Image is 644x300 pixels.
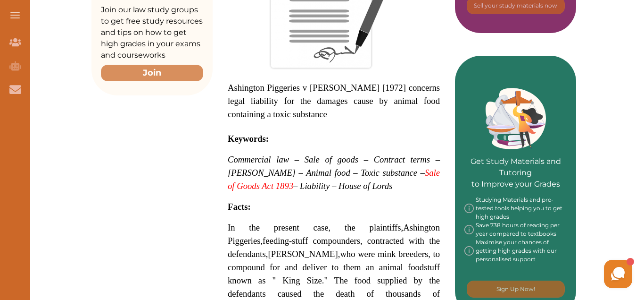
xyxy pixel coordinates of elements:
p: Get Study Materials and Tutoring to Improve your Grades [464,129,567,190]
img: info-img [464,238,474,264]
div: Studying Materials and pre-tested tools helping you to get high grades [464,196,567,221]
strong: Facts: [228,202,251,212]
div: Save 738 hours of reading per year compared to textbooks [464,221,567,238]
img: info-img [464,196,474,221]
span: feeding-stuff compounders, contracted with the defendants, [228,236,440,259]
span: [PERSON_NAME], [268,249,340,259]
img: Green card image [486,88,546,149]
span: Ashington Piggeries v [PERSON_NAME] [1972] concerns legal liability for the damages cause by anim... [228,83,440,119]
p: Sell your study materials now [474,1,557,10]
button: Join [101,65,203,81]
img: info-img [464,221,474,238]
span: In the present case, the plaintiffs, [228,223,403,232]
strong: Keywords: [228,134,269,144]
iframe: HelpCrunch [418,257,635,291]
span: – Liability – House of Lords [293,181,392,191]
p: Join our law study groups to get free study resources and tips on how to get high grades in your ... [101,4,203,61]
a: Sale of Goods Act 1893 [228,169,440,190]
div: Maximise your chances of getting high grades with our personalised support [464,238,567,264]
span: Commercial law – Sale of goods – Contract terms – [PERSON_NAME] – Animal food – Toxic substance – [228,154,440,178]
